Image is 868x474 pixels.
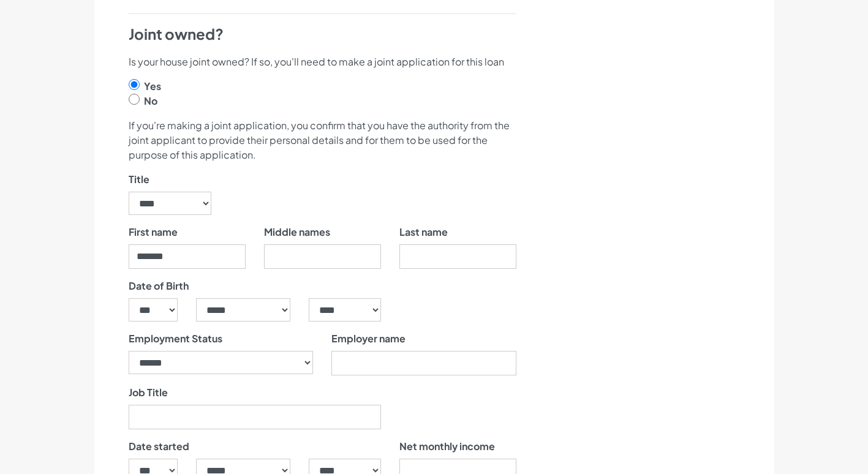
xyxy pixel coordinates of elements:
[129,439,189,454] label: Date started
[264,225,330,239] label: Middle names
[129,225,178,239] label: First name
[399,439,495,454] label: Net monthly income
[399,225,448,239] label: Last name
[129,279,189,293] label: Date of Birth
[129,55,516,69] p: Is your house joint owned? If so, you'll need to make a joint application for this loan
[129,172,149,187] label: Title
[129,385,168,400] label: Job Title
[331,331,406,346] label: Employer name
[144,94,157,108] label: No
[129,24,516,45] h4: Joint owned?
[144,79,161,94] label: Yes
[129,331,222,346] label: Employment Status
[129,118,516,162] p: If you're making a joint application, you confirm that you have the authority from the joint appl...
